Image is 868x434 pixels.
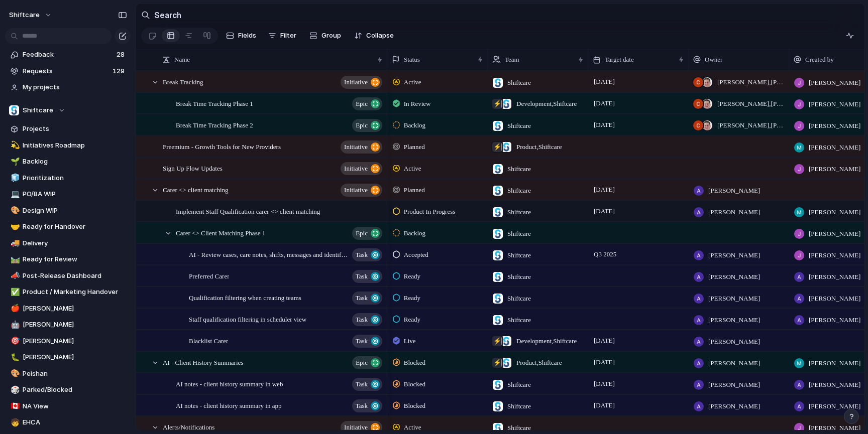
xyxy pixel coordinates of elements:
[591,356,617,368] span: [DATE]
[344,75,368,89] span: initiative
[23,140,127,151] span: Initiatives Roadmap
[356,269,368,283] span: Task
[5,268,131,283] a: 📣Post-Release Dashboard
[591,335,617,347] span: [DATE]
[9,173,19,183] button: 🧊
[176,97,253,109] span: Break Time Tracking Phase 1
[11,205,18,216] div: 🎨
[5,154,131,169] div: 🌱Backlog
[5,415,131,430] a: 🧒EHCA
[189,248,349,260] span: AI - Review cases, care notes, shifts, messages and identify highlights risks against care plan g...
[352,119,382,132] button: Epic
[507,250,531,260] span: Shiftcare
[404,293,420,303] span: Ready
[492,99,502,109] div: ⚡
[341,184,382,197] button: initiative
[591,248,619,260] span: Q3 2025
[507,294,531,304] span: Shiftcare
[5,301,131,316] a: 🍎[PERSON_NAME]
[492,358,502,368] div: ⚡
[9,254,19,264] button: 🛤️
[5,203,131,218] a: 🎨Design WIP
[11,303,18,314] div: 🍎
[591,184,617,196] span: [DATE]
[23,352,127,362] span: [PERSON_NAME]
[11,156,18,168] div: 🌱
[507,315,531,325] span: Shiftcare
[5,171,131,186] a: 🧊Prioritization
[352,356,382,369] button: Epic
[9,401,19,411] button: 🇨🇦
[708,272,760,282] span: [PERSON_NAME]
[5,219,131,234] a: 🤝Ready for Handover
[708,337,760,347] span: [PERSON_NAME]
[356,118,368,132] span: Epic
[708,294,760,304] span: [PERSON_NAME]
[11,368,18,379] div: 🎨
[356,356,368,370] span: Epic
[189,270,229,281] span: Preferred Carer
[23,369,127,379] span: Peishan
[5,121,131,136] a: Projects
[350,28,398,44] button: Collapse
[516,336,577,346] span: Development , Shiftcare
[176,119,253,130] span: Break Time Tracking Phase 2
[507,229,531,239] span: Shiftcare
[356,377,368,391] span: Task
[352,378,382,391] button: Task
[5,236,131,251] a: 🚚Delivery
[404,379,425,389] span: Blocked
[9,417,19,427] button: 🧒
[304,28,346,44] button: Group
[222,28,260,44] button: Fields
[176,227,265,238] span: Carer <> Client Matching Phase 1
[5,187,131,202] a: 💻PO/BA WIP
[5,7,57,23] button: shiftcare
[23,82,127,92] span: My projects
[404,336,416,346] span: Live
[5,138,131,153] div: 💫Initiatives Roadmap
[507,207,531,217] span: Shiftcare
[507,78,531,88] span: Shiftcare
[176,205,320,217] span: Implement Staff Qualification carer <> client matching
[9,206,19,216] button: 🎨
[11,384,18,396] div: 🎲
[238,31,256,41] span: Fields
[189,292,301,303] span: Qualification filtering when creating teams
[341,162,382,175] button: initiative
[404,271,420,281] span: Ready
[591,76,617,88] span: [DATE]
[189,335,228,346] span: Blacklist Carer
[708,207,760,217] span: [PERSON_NAME]
[5,334,131,349] div: 🎯[PERSON_NAME]
[809,423,860,433] span: [PERSON_NAME]
[163,140,281,152] span: Freemium - Growth Tools for New Providers
[404,422,421,432] span: Active
[809,315,860,325] span: [PERSON_NAME]
[404,55,420,65] span: Status
[11,400,18,412] div: 🇨🇦
[5,366,131,381] div: 🎨Peishan
[708,250,760,260] span: [PERSON_NAME]
[9,287,19,297] button: ✅
[516,358,562,368] span: Product , Shiftcare
[809,207,860,217] span: [PERSON_NAME]
[11,335,18,347] div: 🎯
[9,222,19,232] button: 🤝
[404,164,421,174] span: Active
[5,350,131,365] a: 🐛[PERSON_NAME]
[809,358,860,368] span: [PERSON_NAME]
[356,97,368,111] span: Epic
[809,229,860,239] span: [PERSON_NAME]
[321,31,341,41] span: Group
[507,401,531,411] span: Shiftcare
[404,77,421,87] span: Active
[366,31,394,41] span: Collapse
[708,401,760,411] span: [PERSON_NAME]
[23,238,127,248] span: Delivery
[404,250,428,260] span: Accepted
